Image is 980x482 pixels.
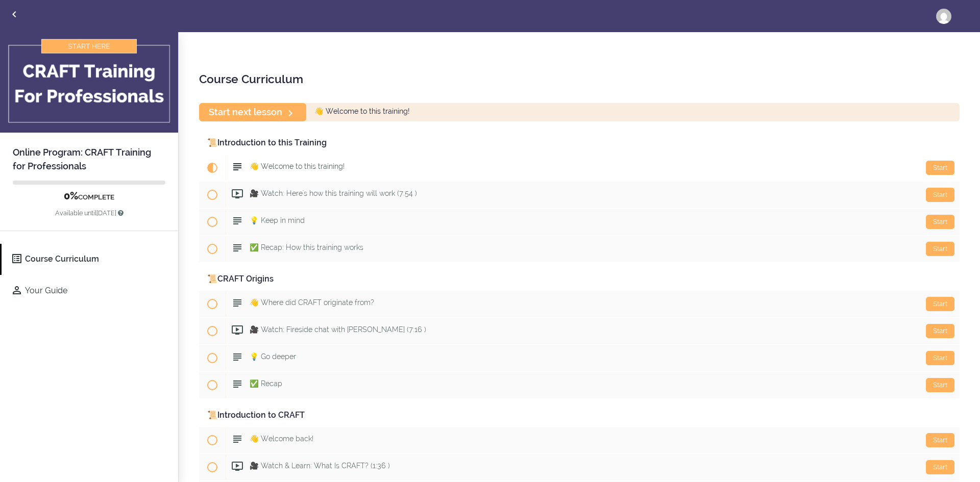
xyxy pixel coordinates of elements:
[926,242,954,256] div: Start
[199,372,960,398] a: Start ✅ Recap
[926,378,954,392] div: Start
[199,103,306,121] a: Start next lesson
[199,209,960,235] a: Start 💡 Keep in mind
[250,462,390,470] span: 🎥 Watch & Learn: What Is CRAFT? (1:36 )
[314,108,409,116] span: 👋 Welcome to this training!
[199,236,960,262] a: Start ✅ Recap: How this training works
[250,435,313,443] span: 👋 Welcome back!
[936,9,951,24] img: graham.pergande@nyulangone.org
[199,291,960,317] a: Start 👋 Where did CRAFT originate from?
[250,352,296,361] span: 💡 Go deeper
[199,318,960,344] a: Start 🎥 Watch: Fireside chat with [PERSON_NAME] (7:16 )
[2,275,178,307] a: Your Guide
[250,162,345,170] span: 👋 Welcome to this training!
[250,379,282,388] span: ✅ Recap
[199,404,960,427] div: 📜Introduction to CRAFT
[199,182,960,208] a: Start 🎥 Watch: Here's how this training will work (7:54 )
[13,190,165,218] div: COMPLETE
[199,155,960,181] a: Current item Start 👋 Welcome to this training!
[926,297,954,311] div: Start
[926,324,954,338] div: Start
[199,155,226,181] span: Current item
[926,433,954,447] div: Start
[926,351,954,365] div: Start
[199,454,960,480] a: Start 🎥 Watch & Learn: What Is CRAFT? (1:36 )
[1,1,28,31] a: Back to courses
[250,298,374,307] span: 👋 Where did CRAFT originate from?
[199,132,960,155] div: 📜Introduction to this Training
[250,243,363,251] span: ✅ Recap: How this training works
[8,8,20,20] svg: Back to courses
[926,460,954,474] div: Start
[96,209,116,217] span: [DATE]
[2,244,178,275] a: Course Curriculum
[926,161,954,175] div: Start
[926,215,954,229] div: Start
[250,189,417,197] span: 🎥 Watch: Here's how this training will work (7:54 )
[13,203,165,218] p: Available until
[199,268,960,291] div: 📜CRAFT Origins
[199,427,960,453] a: Start 👋 Welcome back!
[926,188,954,202] div: Start
[250,325,426,334] span: 🎥 Watch: Fireside chat with [PERSON_NAME] (7:16 )
[250,216,305,224] span: 💡 Keep in mind
[199,345,960,371] a: Start 💡 Go deeper
[64,190,78,202] span: 0%
[199,70,960,88] h2: Course Curriculum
